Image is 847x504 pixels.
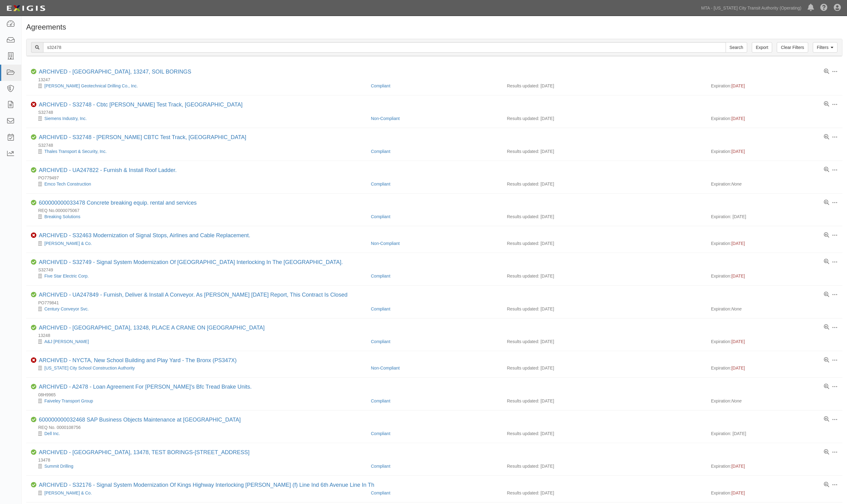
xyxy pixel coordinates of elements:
[44,339,89,344] a: A&J [PERSON_NAME]
[31,240,366,246] div: LK Comstock & Co.
[31,300,842,306] div: PO779841
[44,464,73,469] a: Summit Drilling
[44,214,80,219] a: Breaking Solutions
[824,384,829,390] a: View results summary
[824,417,829,422] a: View results summary
[31,175,842,181] div: PO779497
[31,417,36,422] i: Compliant
[31,482,36,488] i: Compliant
[731,116,745,121] span: [DATE]
[824,102,829,107] a: View results summary
[824,482,829,488] a: View results summary
[31,332,842,338] div: 13248
[824,134,829,140] a: View results summary
[44,116,87,121] a: Siemens Industry, Inc.
[39,167,177,173] a: ARCHIVED - UA247822 - Furnish & Install Roof Ladder.
[31,109,842,115] div: S32748
[31,181,366,187] div: Emco Tech Construction
[371,490,390,495] a: Compliant
[39,357,237,363] a: ARCHIVED - NYCTA, New School Building and Play Yard - The Bronx (PS347X)
[824,358,829,363] a: View results summary
[31,424,842,430] div: REQ No. 0000108756
[39,102,242,108] div: S32748 - Cbtc Culver Test Track, Borough Of Brooklyn
[371,274,390,278] a: Compliant
[507,214,702,220] div: Results updated: [DATE]
[31,259,36,265] i: Compliant
[371,182,390,186] a: Compliant
[31,200,36,206] i: Compliant
[31,338,366,345] div: A&J Cianciulli
[711,338,838,345] div: Expiration:
[39,482,374,488] a: ARCHIVED - S32176 - Signal System Modernization Of Kings Highway Interlocking [PERSON_NAME] (f) L...
[31,325,36,330] i: Compliant
[39,325,265,331] div: NYCTA, 13248, PLACE A CRANE ON 6TH AVE
[777,42,808,53] a: Clear Filters
[711,214,838,220] div: Expiration: [DATE]
[44,149,107,154] a: Thales Transport & Security, Inc.
[698,2,804,14] a: MTA - [US_STATE] City Transit Authority (Operating)
[44,366,135,370] a: [US_STATE] City School Construction Authority
[731,306,742,311] em: None
[731,149,745,154] span: [DATE]
[371,116,400,121] a: Non-Compliant
[31,384,36,390] i: Compliant
[43,42,726,53] input: Search
[371,306,390,311] a: Compliant
[711,273,838,279] div: Expiration:
[507,306,702,312] div: Results updated: [DATE]
[726,42,747,53] input: Search
[711,240,838,246] div: Expiration:
[31,292,36,298] i: Compliant
[44,398,93,403] a: Faiveley Transport Group
[824,292,829,298] a: View results summary
[39,259,343,265] a: ARCHIVED - S32749 - Signal System Modernization Of [GEOGRAPHIC_DATA] Interlocking In The [GEOGRAP...
[752,42,772,53] a: Export
[31,134,36,140] i: Compliant
[39,232,250,238] a: ARCHIVED - S32463 Modernization of Signal Stops, Airlines and Cable Replacement.
[371,149,390,154] a: Compliant
[731,182,742,186] em: None
[44,182,91,186] a: Emco Tech Construction
[507,148,702,154] div: Results updated: [DATE]
[31,273,366,279] div: Five Star Electric Corp.
[31,77,842,83] div: 13247
[824,200,829,206] a: View results summary
[39,69,191,75] div: NYCTA, 13247, SOIL BORINGS
[731,398,742,403] em: None
[507,365,702,371] div: Results updated: [DATE]
[44,83,138,88] a: [PERSON_NAME] Geotechnical Drilling Co., Inc.
[31,358,36,363] i: Non-Compliant
[731,83,745,88] span: [DATE]
[39,134,246,140] a: ARCHIVED - S32748 - [PERSON_NAME] CBTC Test Track, [GEOGRAPHIC_DATA]
[711,490,838,496] div: Expiration:
[371,398,390,403] a: Compliant
[731,490,745,495] span: [DATE]
[711,115,838,122] div: Expiration:
[31,463,366,469] div: Summit Drilling
[731,366,745,370] span: [DATE]
[31,365,366,371] div: New York City School Construction Authority
[711,430,838,437] div: Expiration: [DATE]
[39,482,374,489] div: S32176 - Signal System Modernization Of Kings Highway Interlocking Culver (f) Line Ind 6th Avenue...
[507,115,702,122] div: Results updated: [DATE]
[371,339,390,344] a: Compliant
[731,464,745,469] span: [DATE]
[39,200,197,206] a: 600000000033478 Concrete breaking equip. rental and services
[824,450,829,455] a: View results summary
[507,490,702,496] div: Results updated: [DATE]
[371,366,400,370] a: Non-Compliant
[824,233,829,238] a: View results summary
[507,181,702,187] div: Results updated: [DATE]
[731,274,745,278] span: [DATE]
[31,306,366,312] div: Century Conveyor Svc.
[39,384,252,390] a: ARCHIVED - A2478 - Loan Agreement For [PERSON_NAME]'s Bfc Tread Brake Units.
[31,233,36,238] i: Non-Compliant
[26,23,842,31] h1: Agreements
[31,267,842,273] div: S32749
[711,148,838,154] div: Expiration:
[731,241,745,246] span: [DATE]
[813,42,837,53] a: Filters
[39,167,177,174] div: UA247822 - Furnish & Install Roof Ladder.
[31,457,842,463] div: 13478
[31,490,366,496] div: LK Comstock & Co.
